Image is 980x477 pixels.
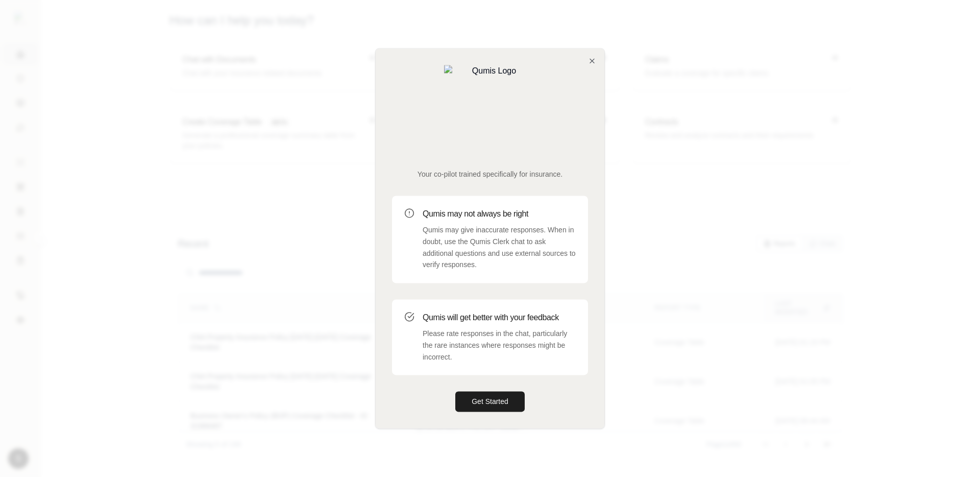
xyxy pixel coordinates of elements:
[423,224,576,271] p: Qumis may give inaccurate responses. When in doubt, use the Qumis Clerk chat to ask additional qu...
[423,312,576,324] h3: Qumis will get better with your feedback
[455,392,525,412] button: Get Started
[423,208,576,220] h3: Qumis may not always be right
[423,328,576,363] p: Please rate responses in the chat, particularly the rare instances where responses might be incor...
[444,65,536,157] img: Qumis Logo
[392,169,588,179] p: Your co-pilot trained specifically for insurance.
